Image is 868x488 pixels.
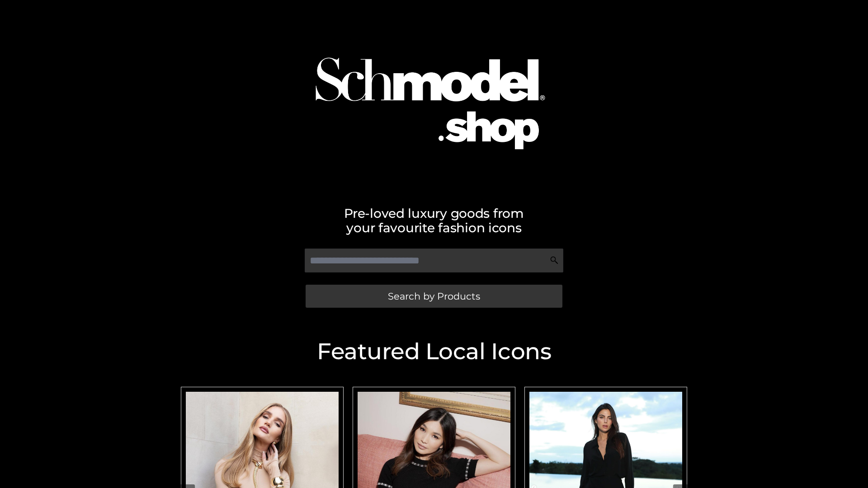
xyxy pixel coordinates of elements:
span: Search by Products [388,291,480,301]
a: Search by Products [306,285,562,308]
img: Search Icon [550,256,559,265]
h2: Pre-loved luxury goods from your favourite fashion icons [176,206,692,235]
h2: Featured Local Icons​ [176,340,692,363]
